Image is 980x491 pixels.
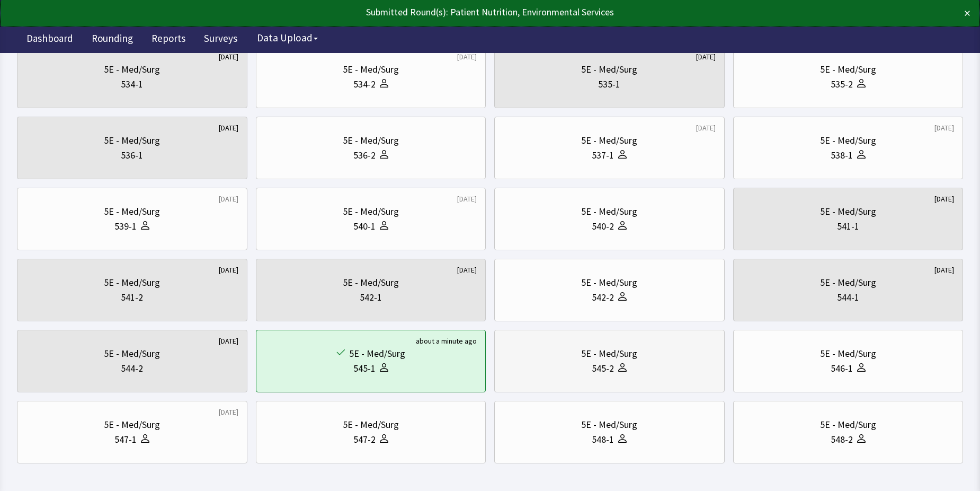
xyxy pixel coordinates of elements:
[353,361,376,376] div: 545-1
[251,28,324,48] button: Data Upload
[349,346,405,361] div: 5E - Med/Surg
[831,77,853,92] div: 535-2
[592,432,614,447] div: 548-1
[104,62,160,77] div: 5E - Med/Surg
[581,346,637,361] div: 5E - Med/Surg
[353,77,376,92] div: 534-2
[114,219,137,234] div: 539-1
[837,290,859,305] div: 544-1
[121,290,143,305] div: 541-2
[457,265,477,275] div: [DATE]
[581,275,637,290] div: 5E - Med/Surg
[831,361,853,376] div: 546-1
[820,204,876,219] div: 5E - Med/Surg
[592,290,614,305] div: 542-2
[104,133,160,148] div: 5E - Med/Surg
[121,361,143,376] div: 544-2
[219,122,238,133] div: [DATE]
[343,133,399,148] div: 5E - Med/Surg
[121,77,143,92] div: 534-1
[144,27,193,53] a: Reports
[581,417,637,432] div: 5E - Med/Surg
[592,219,614,234] div: 540-2
[219,194,238,204] div: [DATE]
[104,346,160,361] div: 5E - Med/Surg
[353,219,376,234] div: 540-1
[196,27,245,53] a: Surveys
[831,148,853,163] div: 538-1
[121,148,143,163] div: 536-1
[820,417,876,432] div: 5E - Med/Surg
[581,62,637,77] div: 5E - Med/Surg
[696,122,716,133] div: [DATE]
[360,290,382,305] div: 542-1
[114,432,137,447] div: 547-1
[353,432,376,447] div: 547-2
[343,62,399,77] div: 5E - Med/Surg
[696,51,716,62] div: [DATE]
[820,275,876,290] div: 5E - Med/Surg
[598,77,620,92] div: 535-1
[343,275,399,290] div: 5E - Med/Surg
[820,62,876,77] div: 5E - Med/Surg
[820,346,876,361] div: 5E - Med/Surg
[581,133,637,148] div: 5E - Med/Surg
[934,122,954,133] div: [DATE]
[820,133,876,148] div: 5E - Med/Surg
[837,219,859,234] div: 541-1
[831,432,853,447] div: 548-2
[581,204,637,219] div: 5E - Med/Surg
[592,361,614,376] div: 545-2
[934,194,954,204] div: [DATE]
[457,51,477,62] div: [DATE]
[964,5,970,22] button: ×
[343,204,399,219] div: 5E - Med/Surg
[457,194,477,204] div: [DATE]
[10,5,875,20] div: Submitted Round(s): Patient Nutrition, Environmental Services
[353,148,376,163] div: 536-2
[104,204,160,219] div: 5E - Med/Surg
[219,407,238,417] div: [DATE]
[416,336,477,346] div: about a minute ago
[104,417,160,432] div: 5E - Med/Surg
[343,417,399,432] div: 5E - Med/Surg
[19,27,81,53] a: Dashboard
[219,336,238,346] div: [DATE]
[592,148,614,163] div: 537-1
[219,51,238,62] div: [DATE]
[104,275,160,290] div: 5E - Med/Surg
[84,27,141,53] a: Rounding
[934,265,954,275] div: [DATE]
[219,265,238,275] div: [DATE]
